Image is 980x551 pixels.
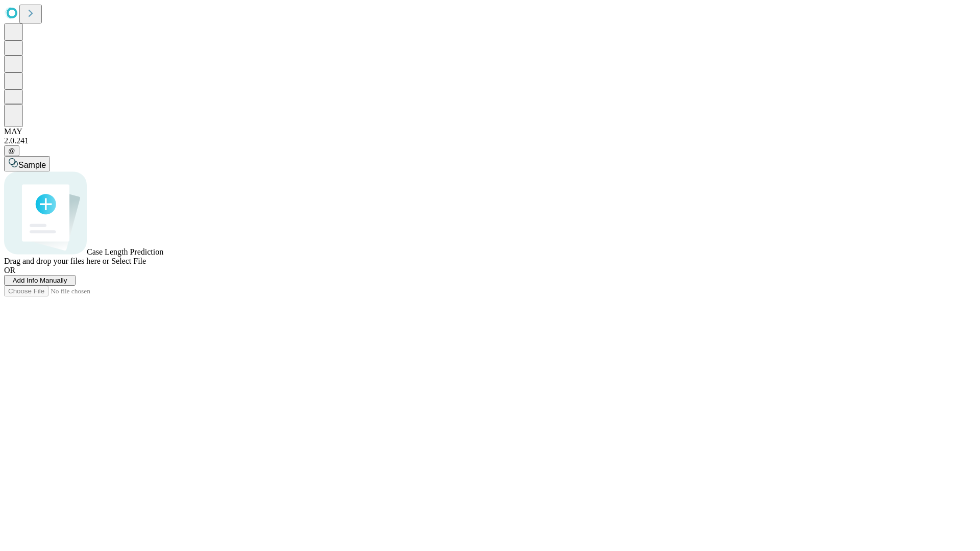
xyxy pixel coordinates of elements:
button: Sample [4,156,50,171]
span: OR [4,266,15,274]
div: 2.0.241 [4,136,976,145]
span: @ [8,147,15,155]
span: Drag and drop your files here or [4,257,109,265]
span: Case Length Prediction [87,247,163,256]
button: Add Info Manually [4,275,76,286]
span: Add Info Manually [13,277,67,284]
div: MAY [4,127,976,136]
span: Select File [111,257,146,265]
button: @ [4,145,19,156]
span: Sample [18,161,46,169]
